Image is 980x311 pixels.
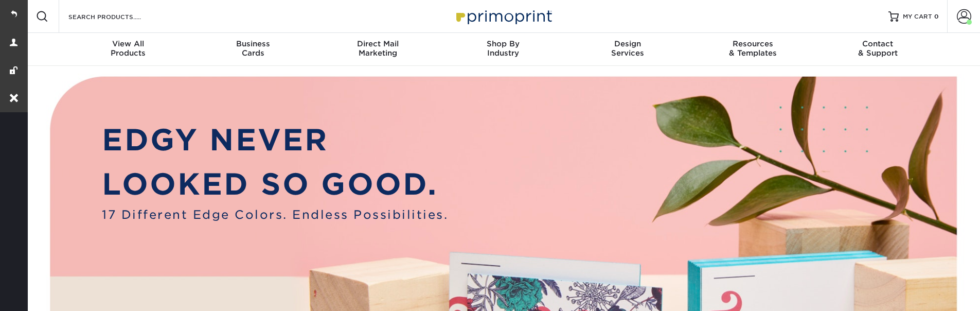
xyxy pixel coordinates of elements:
img: Primoprint [452,5,555,27]
span: 17 Different Edge Colors. Endless Possibilities. [102,206,448,223]
p: LOOKED SO GOOD. [102,162,448,206]
a: Contact& Support [815,33,940,66]
span: MY CART [903,12,932,21]
a: BusinessCards [190,33,315,66]
span: Contact [815,39,940,48]
div: Products [66,39,191,58]
a: Resources& Templates [690,33,815,66]
span: Resources [690,39,815,48]
div: Cards [190,39,315,58]
div: Services [565,39,690,58]
a: View AllProducts [66,33,191,66]
div: Industry [440,39,565,58]
span: Direct Mail [315,39,440,48]
span: View All [66,39,191,48]
div: Marketing [315,39,440,58]
span: Shop By [440,39,565,48]
span: 0 [934,13,939,20]
div: & Support [815,39,940,58]
input: SEARCH PRODUCTS..... [67,10,168,23]
div: & Templates [690,39,815,58]
span: Design [565,39,690,48]
a: Direct MailMarketing [315,33,440,66]
p: EDGY NEVER [102,118,448,162]
a: Shop ByIndustry [440,33,565,66]
span: Business [190,39,315,48]
a: DesignServices [565,33,690,66]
